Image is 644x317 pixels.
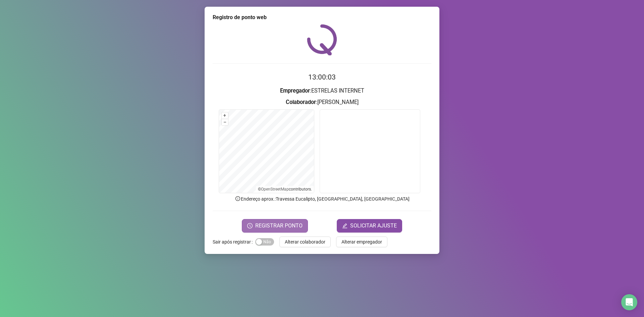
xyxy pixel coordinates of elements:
[247,223,253,228] span: clock-circle
[308,73,336,81] time: 13:00:03
[222,112,228,119] button: +
[235,196,241,202] span: info-circle
[213,87,431,95] h3: : ESTRELAS INTERNET
[307,24,337,55] img: QRPoint
[350,222,397,230] span: SOLICITAR AJUSTE
[213,195,431,203] p: Endereço aprox. : Travessa Eucalipto, [GEOGRAPHIC_DATA], [GEOGRAPHIC_DATA]
[261,187,289,192] a: OpenStreetMap
[258,187,312,192] li: © contributors.
[280,88,310,94] strong: Empregador
[222,119,228,125] button: –
[242,219,308,232] button: REGISTRAR PONTO
[213,98,431,107] h3: : [PERSON_NAME]
[285,238,325,246] span: Alterar colaborador
[337,219,402,232] button: editSOLICITAR AJUSTE
[279,236,331,247] button: Alterar colaborador
[341,238,382,246] span: Alterar empregador
[621,294,637,310] div: Open Intercom Messenger
[342,223,347,228] span: edit
[286,99,316,105] strong: Colaborador
[336,236,387,247] button: Alterar empregador
[213,236,255,247] label: Sair após registrar
[255,222,303,230] span: REGISTRAR PONTO
[213,13,431,21] div: Registro de ponto web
